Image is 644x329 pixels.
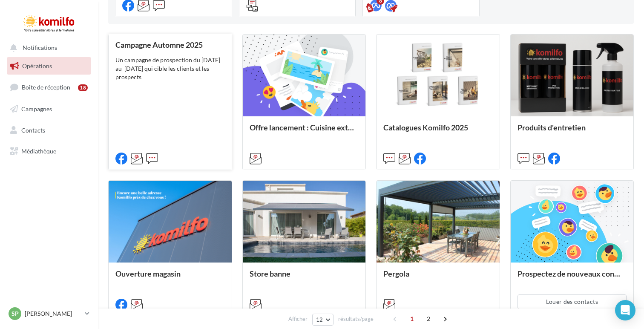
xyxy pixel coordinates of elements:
[115,56,225,81] div: Un campagne de prospection du [DATE] au [DATE] qui cible les clients et les prospects
[25,309,81,318] p: [PERSON_NAME]
[250,269,359,286] div: Store banne
[22,62,52,69] span: Opérations
[23,44,57,52] span: Notifications
[21,147,56,155] span: Médiathèque
[383,269,493,286] div: Pergola
[115,40,225,49] div: Campagne Automne 2025
[288,315,308,323] span: Afficher
[5,78,93,96] a: Boîte de réception18
[316,316,323,323] span: 12
[383,123,493,140] div: Catalogues Komilfo 2025
[5,57,93,75] a: Opérations
[115,269,225,286] div: Ouverture magasin
[5,100,93,118] a: Campagnes
[78,84,88,91] div: 18
[22,84,70,91] span: Boîte de réception
[422,312,435,326] span: 2
[517,294,627,309] button: Louer des contacts
[517,123,627,140] div: Produits d'entretien
[21,105,52,113] span: Campagnes
[615,300,635,320] div: Open Intercom Messenger
[11,309,19,318] span: SP
[21,126,45,133] span: Contacts
[5,142,93,160] a: Médiathèque
[405,312,419,326] span: 1
[338,315,374,323] span: résultats/page
[5,121,93,139] a: Contacts
[517,269,627,286] div: Prospectez de nouveaux contacts
[312,314,334,326] button: 12
[7,306,91,322] a: SP [PERSON_NAME]
[250,123,359,140] div: Offre lancement : Cuisine extérieur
